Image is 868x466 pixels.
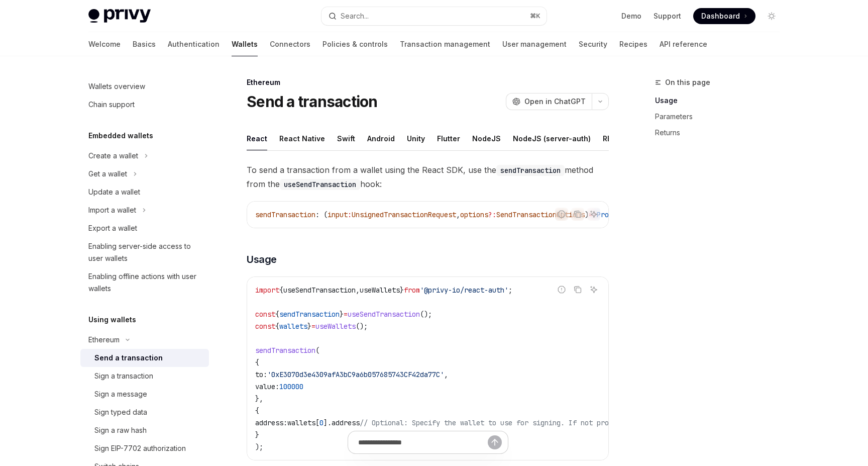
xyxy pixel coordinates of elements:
[420,286,508,295] span: '@privy-io/react-auth'
[279,127,325,150] div: React Native
[323,418,332,427] span: ].
[94,424,147,436] div: Sign a raw hash
[506,93,592,110] button: Open in ChatGPT
[232,32,258,56] a: Wallets
[80,385,209,403] a: Sign a message
[133,32,156,56] a: Basics
[255,210,315,219] span: sendTransaction
[88,9,151,23] img: light logo
[603,127,634,150] div: REST API
[660,32,707,56] a: API reference
[444,370,448,379] span: ,
[88,80,145,92] div: Wallets overview
[328,210,348,219] span: input
[279,322,307,331] span: wallets
[88,168,127,180] div: Get a wallet
[508,286,512,295] span: ;
[488,210,496,219] span: ?:
[255,382,279,391] span: value:
[311,322,315,331] span: =
[360,286,400,295] span: useWallets
[693,8,755,24] a: Dashboard
[88,240,203,264] div: Enabling server-side access to user wallets
[88,314,136,326] h5: Using wallets
[88,150,138,162] div: Create a wallet
[255,406,259,415] span: {
[655,109,788,125] a: Parameters
[665,76,710,88] span: On this page
[88,270,203,295] div: Enabling offline actions with user wallets
[332,418,360,427] span: address
[460,210,488,219] span: options
[88,334,120,346] div: Ethereum
[255,286,279,295] span: import
[655,125,788,141] a: Returns
[488,435,502,449] button: Send message
[80,201,209,219] button: Toggle Import a wallet section
[94,388,147,400] div: Sign a message
[255,394,263,403] span: },
[764,8,780,24] button: Toggle dark mode
[344,310,348,319] span: =
[358,431,488,453] input: Ask a question...
[80,165,209,183] button: Toggle Get a wallet section
[307,322,311,331] span: }
[319,418,323,427] span: 0
[280,179,360,190] code: useSendTransaction
[407,127,425,150] div: Unity
[400,32,490,56] a: Transaction management
[655,92,788,109] a: Usage
[341,10,369,22] div: Search...
[80,183,209,201] a: Update a wallet
[88,204,136,216] div: Import a wallet
[356,286,360,295] span: ,
[587,283,600,296] button: Ask AI
[315,346,319,355] span: (
[80,77,209,96] a: Wallets overview
[88,222,137,234] div: Export a wallet
[255,322,275,331] span: const
[88,186,140,198] div: Update a wallet
[275,310,279,319] span: {
[275,322,279,331] span: {
[315,418,319,427] span: [
[80,331,209,349] button: Toggle Ethereum section
[255,358,259,367] span: {
[279,310,340,319] span: sendTransaction
[472,127,501,150] div: NodeJS
[94,442,186,454] div: Sign EIP-7702 authorization
[360,418,757,427] span: // Optional: Specify the wallet to use for signing. If not provided, the first wallet will be used.
[524,97,586,107] span: Open in ChatGPT
[255,418,287,427] span: address:
[80,147,209,165] button: Toggle Create a wallet section
[404,286,420,295] span: from
[80,219,209,237] a: Export a wallet
[496,210,585,219] span: SendTransactionOptions
[80,439,209,457] a: Sign EIP-7702 authorization
[255,346,315,355] span: sendTransaction
[337,127,355,150] div: Swift
[283,286,356,295] span: useSendTransaction
[80,403,209,421] a: Sign typed data
[80,96,209,114] a: Chain support
[247,127,267,150] div: React
[437,127,460,150] div: Flutter
[88,130,153,142] h5: Embedded wallets
[270,32,310,56] a: Connectors
[322,32,388,56] a: Policies & controls
[352,210,456,219] span: UnsignedTransactionRequest
[94,406,147,418] div: Sign typed data
[621,11,641,21] a: Demo
[279,286,283,295] span: {
[356,322,368,331] span: ();
[348,210,352,219] span: :
[321,7,547,25] button: Open search
[80,237,209,267] a: Enabling server-side access to user wallets
[340,310,344,319] span: }
[585,210,589,219] span: )
[456,210,460,219] span: ,
[367,127,395,150] div: Android
[400,286,404,295] span: }
[247,252,277,266] span: Usage
[420,310,432,319] span: ();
